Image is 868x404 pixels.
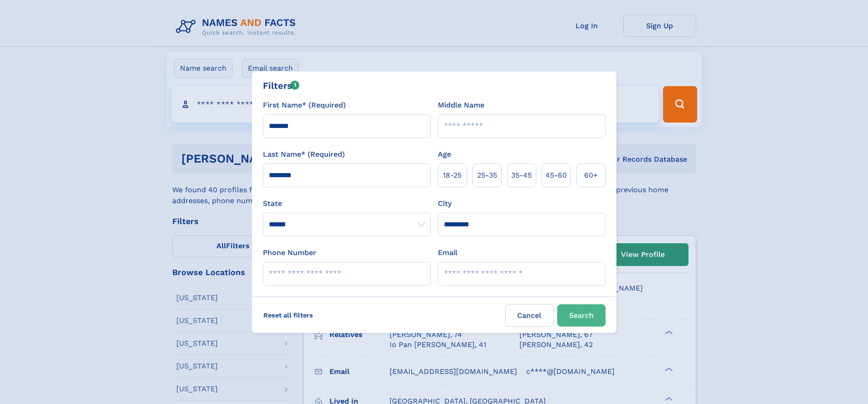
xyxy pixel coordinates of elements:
label: Cancel [505,304,554,327]
label: Phone Number [263,247,316,258]
label: Email [438,247,457,258]
label: Middle Name [438,100,484,111]
label: First Name* (Required) [263,100,346,111]
label: State [263,198,431,209]
label: Age [438,149,451,160]
span: 35‑45 [511,170,532,181]
label: City [438,198,452,209]
div: Filters [263,79,300,92]
span: 60+ [584,170,598,181]
span: 18‑25 [443,170,462,181]
span: 25‑35 [477,170,497,181]
label: Reset all filters [257,304,319,326]
span: 45‑60 [545,170,567,181]
button: Search [557,304,606,327]
label: Last Name* (Required) [263,149,345,160]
